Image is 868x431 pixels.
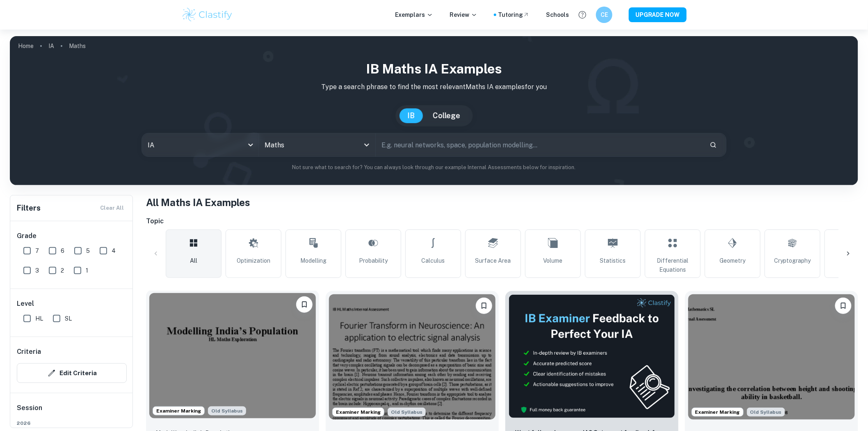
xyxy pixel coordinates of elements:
[359,256,388,265] span: Probability
[720,256,746,265] span: Geometry
[300,256,327,265] span: Modelling
[649,256,697,274] span: Differential Equations
[835,298,852,314] button: Bookmark
[208,406,246,415] div: Although this IA is written for the old math syllabus (last exam in November 2020), the current I...
[361,139,372,151] button: Open
[747,408,785,417] span: Old Syllabus
[388,408,426,417] div: Although this IA is written for the old math syllabus (last exam in November 2020), the current I...
[747,408,785,417] div: Although this IA is written for the old math syllabus (last exam in November 2020), the current I...
[17,299,127,309] h6: Level
[48,40,54,52] a: IA
[17,202,41,214] h6: Filters
[388,408,426,417] span: Old Syllabus
[544,256,563,265] span: Volume
[425,108,469,123] button: College
[61,246,64,255] span: 6
[475,256,511,265] span: Surface Area
[774,256,811,265] span: Cryptography
[400,108,423,123] button: IB
[181,7,233,23] img: Clastify logo
[395,10,433,19] p: Exemplars
[509,294,675,418] img: Thumbnail
[35,266,39,275] span: 3
[17,403,127,420] h6: Session
[61,266,64,275] span: 2
[17,363,127,383] button: Edit Criteria
[576,8,589,22] button: Help and Feedback
[17,420,127,427] span: 2026
[18,40,34,52] a: Home
[692,408,743,416] span: Examiner Marking
[596,7,612,23] button: CE
[498,10,530,19] a: Tutoring
[17,231,127,241] h6: Grade
[476,298,492,314] button: Bookmark
[35,246,39,255] span: 7
[35,314,43,323] span: HL
[69,41,86,50] p: Maths
[237,256,270,265] span: Optimization
[629,7,687,22] button: UPGRADE NOW
[16,163,852,172] p: Not sure what to search for? You can always look through our example Internal Assessments below f...
[142,133,258,156] div: IA
[10,36,858,185] img: profile cover
[688,294,855,420] img: Maths IA example thumbnail: Investigating the correlation between he
[149,293,316,418] img: Maths IA example thumbnail: Modelling India’s Population
[16,82,852,92] p: Type a search phrase to find the most relevant Maths IA examples for you
[329,294,496,420] img: Maths IA example thumbnail: Fourier Transform in Neuroscience: An ap
[600,256,626,265] span: Statistics
[112,246,116,255] span: 4
[376,133,703,156] input: E.g. neural networks, space, population modelling...
[146,195,858,210] h1: All Maths IA Examples
[16,59,852,79] h1: IB Maths IA examples
[153,407,204,415] span: Examiner Marking
[296,296,313,313] button: Bookmark
[333,408,384,416] span: Examiner Marking
[546,10,569,19] a: Schools
[17,347,41,357] h6: Criteria
[86,246,90,255] span: 5
[86,266,88,275] span: 1
[600,10,609,19] h6: CE
[422,256,445,265] span: Calculus
[146,216,858,226] h6: Topic
[190,256,197,265] span: All
[208,406,246,415] span: Old Syllabus
[706,138,720,152] button: Search
[450,10,477,19] p: Review
[65,314,72,323] span: SL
